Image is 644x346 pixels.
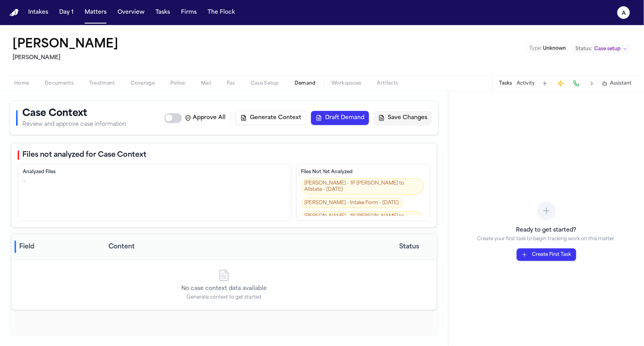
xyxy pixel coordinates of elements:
button: Overview [114,5,148,20]
button: Assistant [602,80,631,87]
button: Tasks [499,80,512,87]
button: Change status from Case setup [572,44,631,54]
span: Case Setup [251,80,279,87]
p: Create your first task to begin tracking work on this matter. [478,236,615,242]
button: Intakes [25,5,51,20]
button: Draft Demand [311,111,369,125]
div: Analyzed Files [23,169,286,175]
span: Assistant [610,80,631,87]
button: Save Changes [374,111,432,125]
span: Artifacts [377,80,398,87]
a: [PERSON_NAME] - 1P [PERSON_NAME] to Allstate - [DATE] [301,178,424,195]
button: Tasks [152,5,173,20]
span: Police [170,80,185,87]
label: Approve All [185,114,226,122]
p: Review and approve case information [22,121,126,129]
th: Status [382,234,437,260]
a: Home [9,9,19,16]
h2: [PERSON_NAME] [13,53,121,63]
img: Finch Logo [9,9,19,16]
span: Type : [529,46,542,51]
h1: [PERSON_NAME] [13,38,118,52]
span: Fax [227,80,235,87]
span: Demand [295,80,316,87]
button: Generate Context [235,111,306,125]
span: Status: [575,46,592,52]
h1: Case Context [22,107,126,120]
button: Matters [81,5,110,20]
button: Make a Call [571,78,582,89]
button: Activity [517,80,535,87]
button: Create First Task [517,248,576,261]
button: Edit matter name [13,38,118,52]
button: Day 1 [56,5,77,20]
button: Firms [178,5,200,20]
span: Unknown [543,46,566,51]
button: The Flock [204,5,238,20]
span: Documents [45,80,74,87]
p: Generate context to get started [187,294,262,301]
a: [PERSON_NAME] - Intake Form - [DATE] [301,198,403,208]
th: Content [105,234,382,260]
span: Workspaces [331,80,362,87]
button: Create Immediate Task [555,78,566,89]
span: Home [14,80,29,87]
div: Files Not Yet Analyzed [301,169,425,175]
h3: Ready to get started? [478,226,615,234]
button: Edit Type: Unknown [527,45,568,53]
span: Coverage [131,80,155,87]
span: Case setup [594,46,620,52]
span: Treatment [89,80,115,87]
span: Mail [201,80,211,87]
div: — [23,178,26,185]
button: Add Task [539,78,550,89]
h2: Files not analyzed for Case Context [22,150,147,161]
div: Field [14,241,102,253]
p: No case context data available [181,285,267,293]
a: [PERSON_NAME] - 1P [PERSON_NAME] to Allstate - [DATE] [301,211,424,228]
